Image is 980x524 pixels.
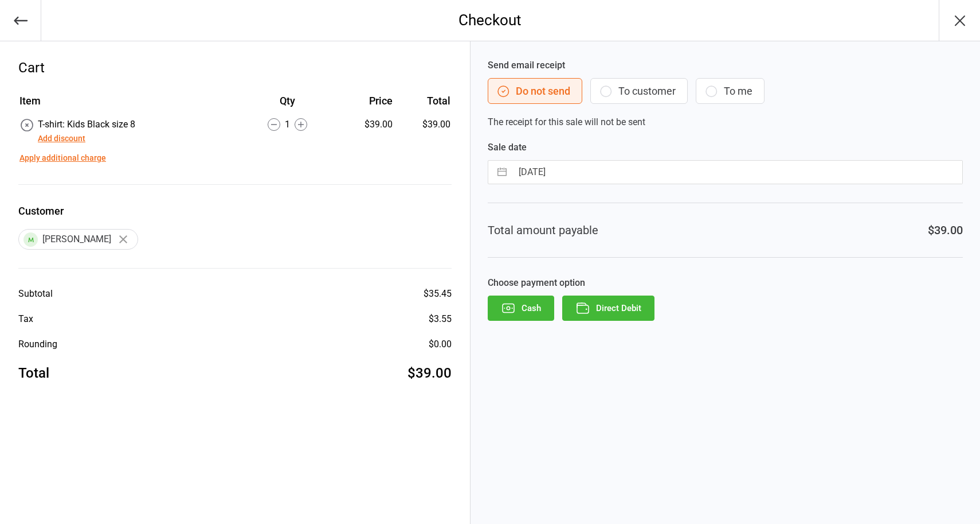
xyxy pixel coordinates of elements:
[488,222,598,239] div: Total amount payable
[407,363,452,383] div: $39.00
[590,78,688,104] button: To customer
[337,118,393,131] div: $39.00
[488,296,554,321] button: Cash
[18,229,138,250] div: [PERSON_NAME]
[18,287,53,301] div: Subtotal
[18,337,57,351] div: Rounding
[18,363,49,383] div: Total
[337,93,393,108] div: Price
[429,312,452,326] div: $3.55
[488,141,963,154] label: Sale date
[696,78,765,104] button: To me
[19,152,106,164] button: Apply additional charge
[424,287,452,301] div: $35.45
[562,296,654,321] button: Direct Debit
[429,337,452,351] div: $0.00
[238,118,335,131] div: 1
[488,59,963,72] label: Send email receipt
[18,203,452,219] label: Customer
[488,78,582,104] button: Do not send
[19,93,237,117] th: Item
[38,133,85,145] button: Add discount
[397,93,450,117] th: Total
[928,222,963,239] div: $39.00
[397,118,450,145] td: $39.00
[38,119,135,130] span: T-shirt: Kids Black size 8
[488,276,963,290] label: Choose payment option
[238,93,335,117] th: Qty
[18,57,452,78] div: Cart
[18,312,33,326] div: Tax
[488,59,963,129] div: The receipt for this sale will not be sent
